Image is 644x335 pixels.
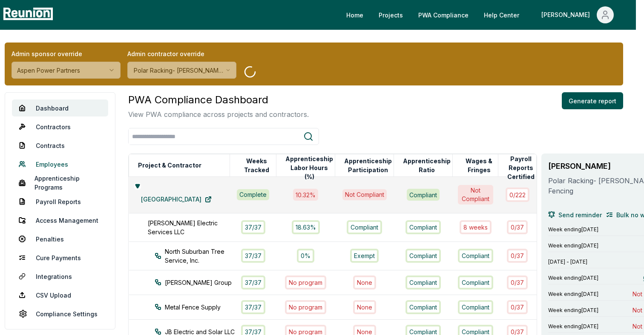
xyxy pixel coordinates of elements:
[507,275,528,290] div: 0 / 37
[12,287,108,304] a: CSV Upload
[353,275,376,290] div: None
[541,6,593,23] div: [PERSON_NAME]
[292,220,320,234] div: 18.63%
[350,249,379,263] div: Exempt
[339,6,370,23] a: Home
[342,189,387,200] div: Not Compliant
[548,323,598,330] span: Week ending [DATE]
[548,226,598,233] span: Week ending [DATE]
[460,220,492,234] div: 8 week s
[285,300,326,314] div: No program
[353,300,376,314] div: None
[11,49,121,58] label: Admin sponsor override
[12,137,108,154] a: Contracts
[460,157,498,174] button: Wages & Fringes
[285,275,326,290] div: No program
[562,92,623,109] button: Generate report
[407,189,440,200] div: Compliant
[339,6,627,23] nav: Main
[506,159,536,176] button: Payroll Reports Certified
[548,206,602,223] button: Send reminder
[548,275,598,281] span: Week ending [DATE]
[12,118,108,135] a: Contractors
[458,249,493,263] div: Compliant
[128,109,309,119] p: View PWA compliance across projects and contractors.
[477,6,526,23] a: Help Center
[548,258,587,265] span: [DATE] - [DATE]
[241,300,265,314] div: 37 / 37
[405,300,441,314] div: Compliant
[12,230,108,247] a: Penalties
[548,307,598,314] span: Week ending [DATE]
[535,6,621,23] button: [PERSON_NAME]
[401,157,452,174] button: Apprenticeship Ratio
[12,268,108,285] a: Integrations
[411,6,475,23] a: PWA Compliance
[558,210,602,219] span: Send reminder
[241,249,265,263] div: 37 / 37
[297,249,314,263] div: 0%
[241,220,265,234] div: 37 / 37
[12,156,108,173] a: Employees
[548,242,598,249] span: Week ending [DATE]
[155,247,245,265] div: North Suburban Tree Service, Inc.
[347,220,382,234] div: Compliant
[458,185,493,204] div: Not Compliant
[128,92,309,108] h3: PWA Compliance Dashboard
[12,212,108,229] a: Access Management
[293,189,318,200] div: 10.32 %
[12,249,108,266] a: Cure Payments
[155,278,245,287] div: [PERSON_NAME] Group
[136,157,203,174] button: Project & Contractor
[237,189,269,200] div: Complete
[148,219,239,236] div: [PERSON_NAME] Electric Services LLC
[134,191,218,208] a: [GEOGRAPHIC_DATA]
[372,6,410,23] a: Projects
[155,303,245,312] div: Metal Fence Supply
[12,193,108,210] a: Payroll Reports
[12,305,108,322] a: Compliance Settings
[127,49,236,58] label: Admin contractor override
[342,157,394,174] button: Apprenticeship Participation
[237,157,276,174] button: Weeks Tracked
[458,300,493,314] div: Compliant
[506,187,529,202] div: 0 / 222
[507,220,528,234] div: 0 / 37
[405,275,441,290] div: Compliant
[284,159,335,176] button: Apprenticeship Labor Hours (%)
[507,249,528,263] div: 0 / 37
[12,174,108,191] a: Apprenticeship Programs
[241,275,265,290] div: 37 / 37
[405,220,441,234] div: Compliant
[458,275,493,290] div: Compliant
[12,99,108,116] a: Dashboard
[548,291,598,298] span: Week ending [DATE]
[405,249,441,263] div: Compliant
[507,300,528,314] div: 0 / 37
